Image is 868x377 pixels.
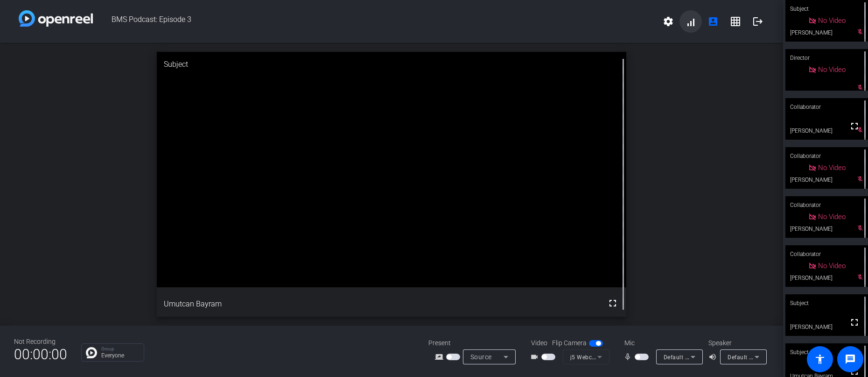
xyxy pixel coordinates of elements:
span: Flip Camera [552,338,587,348]
img: Chat Icon [86,347,97,358]
mat-icon: account_box [707,16,719,27]
mat-icon: fullscreen [849,121,860,132]
button: signal_cellular_alt [679,10,702,33]
mat-icon: accessibility [814,354,826,365]
div: Present [428,338,522,348]
div: Collaborator [785,147,868,165]
mat-icon: mic_none [623,351,635,363]
mat-icon: grid_on [730,16,741,27]
span: Source [470,353,492,361]
span: Video [531,338,547,348]
div: Collaborator [785,98,868,116]
img: white-gradient.svg [19,10,93,27]
span: Default - Speakers (2- Realtek(R) Audio) [728,353,835,361]
mat-icon: fullscreen [849,317,860,328]
div: Collaborator [785,245,868,263]
div: Subject [785,343,868,361]
span: No Video [818,65,846,74]
mat-icon: logout [752,16,763,27]
div: Not Recording [14,337,67,347]
mat-icon: videocam_outline [530,351,541,363]
span: BMS Podcast: Episode 3 [93,10,657,33]
div: Mic [615,338,708,348]
span: No Video [818,164,846,172]
div: Director [785,49,868,67]
span: No Video [818,213,846,221]
span: Default - Microphone (j5 Mic JVU250) (0711:310c) [664,353,801,361]
mat-icon: volume_up [708,351,720,363]
div: Subject [785,294,868,312]
div: Collaborator [785,196,868,214]
span: 00:00:00 [14,343,67,366]
p: Group [101,347,139,351]
mat-icon: fullscreen [607,298,618,309]
mat-icon: settings [663,16,674,27]
span: No Video [818,16,846,25]
div: Subject [157,52,627,77]
span: No Video [818,262,846,270]
div: Speaker [708,338,764,348]
mat-icon: screen_share_outline [435,351,446,363]
mat-icon: message [845,354,856,365]
p: Everyone [101,353,139,358]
